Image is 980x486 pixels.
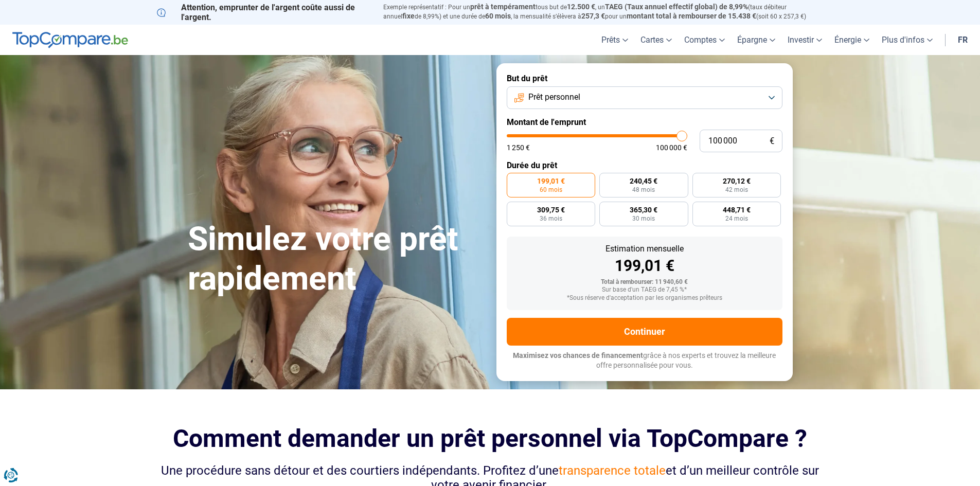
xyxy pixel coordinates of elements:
[507,160,782,170] label: Durée du prêt
[507,117,782,127] label: Montant de l'emprunt
[507,74,782,83] label: But du prêt
[515,258,774,274] div: 199,01 €
[632,215,655,222] span: 30 mois
[515,295,774,302] div: *Sous réserve d'acceptation par les organismes prêteurs
[828,25,876,55] a: Énergie
[723,177,751,185] span: 270,12 €
[781,25,828,55] a: Investir
[383,3,824,21] p: Exemple représentatif : Pour un tous but de , un (taux débiteur annuel de 8,99%) et une durée de ...
[485,12,511,20] span: 60 mois
[507,351,782,371] p: grâce à nos experts et trouvez la meilleure offre personnalisée pour vous.
[567,3,595,11] span: 12.500 €
[470,3,536,11] span: prêt à tempérament
[515,279,774,286] div: Total à rembourser: 11 940,60 €
[770,137,774,146] span: €
[157,424,824,453] h2: Comment demander un prêt personnel via TopCompare ?
[537,206,565,213] span: 309,75 €
[725,187,748,193] span: 42 mois
[402,12,415,20] span: fixe
[188,220,484,299] h1: Simulez votre prêt rapidement
[507,318,782,346] button: Continuer
[630,177,657,185] span: 240,45 €
[581,12,605,20] span: 257,3 €
[528,92,580,103] span: Prêt personnel
[595,25,634,55] a: Prêts
[656,144,687,151] span: 100 000 €
[605,3,748,11] span: TAEG (Taux annuel effectif global) de 8,99%
[507,144,530,151] span: 1 250 €
[12,32,128,48] img: TopCompare
[513,351,643,359] span: Maximisez vos chances de financement
[731,25,781,55] a: Épargne
[634,25,678,55] a: Cartes
[515,245,774,253] div: Estimation mensuelle
[678,25,731,55] a: Comptes
[507,86,782,109] button: Prêt personnel
[559,463,666,478] span: transparence totale
[515,286,774,294] div: Sur base d'un TAEG de 7,45 %*
[876,25,939,55] a: Plus d'infos
[632,187,655,193] span: 48 mois
[540,187,562,193] span: 60 mois
[540,215,562,222] span: 36 mois
[725,215,748,222] span: 24 mois
[952,25,974,55] a: fr
[630,206,657,213] span: 365,30 €
[723,206,751,213] span: 448,71 €
[627,12,756,20] span: montant total à rembourser de 15.438 €
[537,177,565,185] span: 199,01 €
[157,3,371,22] p: Attention, emprunter de l'argent coûte aussi de l'argent.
